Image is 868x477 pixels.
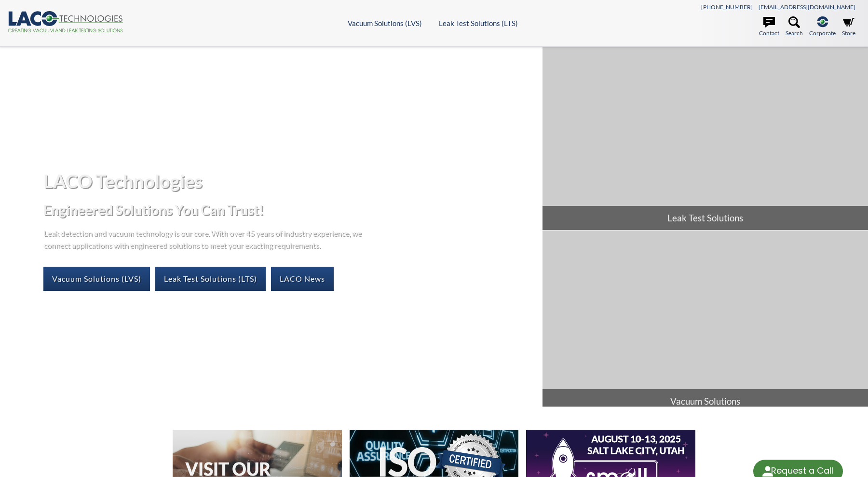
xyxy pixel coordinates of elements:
[43,201,535,219] h2: Engineered Solutions You Can Trust!
[43,227,366,251] p: Leak detection and vacuum technology is our core. With over 45 years of industry experience, we c...
[842,16,855,38] a: Store
[759,3,855,11] a: [EMAIL_ADDRESS][DOMAIN_NAME]
[271,267,334,291] a: LACO News
[542,47,868,230] a: Leak Test Solutions
[155,267,266,291] a: Leak Test Solutions (LTS)
[809,28,836,38] span: Corporate
[786,16,803,38] a: Search
[542,389,868,413] span: Vacuum Solutions
[43,267,150,291] a: Vacuum Solutions (LVS)
[43,169,535,193] h1: LACO Technologies
[542,206,868,230] span: Leak Test Solutions
[348,19,422,27] a: Vacuum Solutions (LVS)
[439,19,518,27] a: Leak Test Solutions (LTS)
[542,231,868,413] a: Vacuum Solutions
[701,3,753,11] a: [PHONE_NUMBER]
[759,16,779,38] a: Contact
